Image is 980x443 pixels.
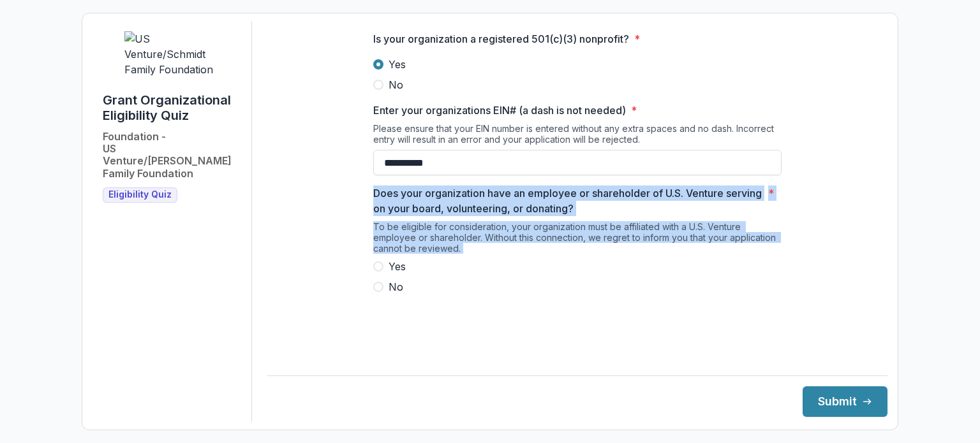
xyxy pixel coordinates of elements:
span: Yes [389,259,406,274]
span: Yes [389,57,406,72]
img: US Venture/Schmidt Family Foundation [124,31,220,77]
p: Enter your organizations EIN# (a dash is not needed) [373,103,626,118]
span: No [389,279,403,294]
div: To be eligible for consideration, your organization must be affiliated with a U.S. Venture employ... [373,221,782,259]
span: No [389,77,403,92]
span: Eligibility Quiz [108,189,172,200]
h1: Grant Organizational Eligibility Quiz [103,92,241,123]
h2: Foundation - US Venture/[PERSON_NAME] Family Foundation [103,131,241,180]
div: Please ensure that your EIN number is entered without any extra spaces and no dash. Incorrect ent... [373,123,782,150]
p: Does your organization have an employee or shareholder of U.S. Venture serving on your board, vol... [373,185,763,216]
p: Is your organization a registered 501(c)(3) nonprofit? [373,31,629,47]
button: Submit [803,386,887,417]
